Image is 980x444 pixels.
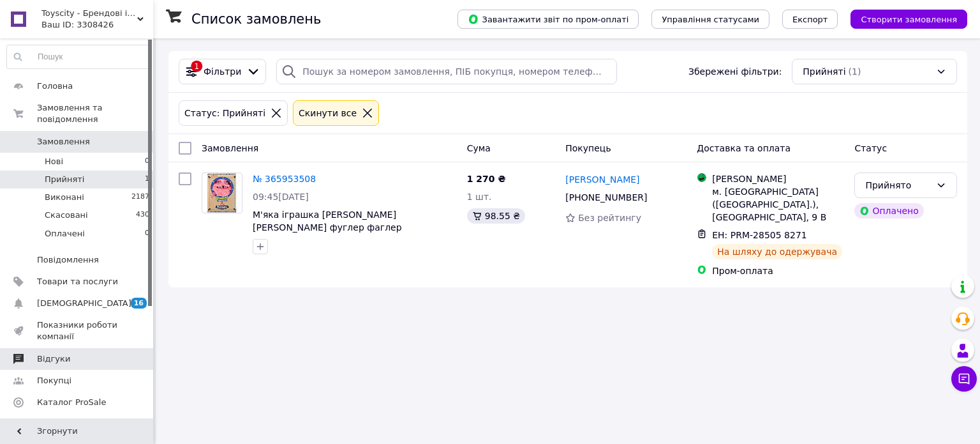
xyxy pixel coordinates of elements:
div: [PHONE_NUMBER] [563,188,650,206]
span: 09:45[DATE] [253,192,309,202]
a: М'яка іграшка [PERSON_NAME] [PERSON_NAME] фуглер фаглер [253,210,402,233]
span: Статус [854,143,887,153]
input: Пошук [7,45,150,68]
span: 0 [145,156,149,167]
span: [DEMOGRAPHIC_DATA] [37,298,131,309]
span: Збережені фільтри: [688,65,782,78]
span: Замовлення та повідомлення [37,102,153,125]
a: [PERSON_NAME] [565,173,639,186]
span: ЕН: PRM-28505 8271 [712,230,806,240]
span: Фільтри [204,65,241,78]
span: Виконані [45,192,84,203]
span: Товари та послуги [37,276,118,287]
span: Повідомлення [37,254,99,266]
div: Статус: Прийняті [182,106,268,120]
span: Прийняті [45,174,84,185]
div: Ваш ID: 3308426 [41,19,153,31]
div: Cкинути все [296,106,359,120]
div: [PERSON_NAME] [712,172,844,185]
button: Завантажити звіт по пром-оплаті [457,10,639,29]
input: Пошук за номером замовлення, ПІБ покупця, номером телефону, Email, номером накладної [276,59,616,84]
span: Cума [467,143,491,153]
div: Пром-оплата [712,264,844,277]
a: Створити замовлення [838,13,967,24]
span: Нові [45,156,63,167]
span: Покупець [565,143,611,153]
span: Замовлення [202,143,258,153]
span: Відгуки [37,353,70,365]
span: Управління статусами [662,15,759,24]
span: Завантажити звіт по пром-оплаті [468,13,628,25]
span: Скасовані [45,210,88,221]
span: Експорт [792,15,828,24]
div: 98.55 ₴ [467,208,525,224]
button: Чат з покупцем [951,366,977,392]
span: Каталог ProSale [37,397,106,408]
button: Експорт [782,10,838,29]
span: Прийняті [803,65,845,78]
span: 1 [145,174,149,185]
span: (1) [849,66,861,77]
span: Доставка та оплата [697,143,791,153]
span: Toyscity - Брендові іграшки [41,8,137,19]
span: 16 [131,298,147,309]
span: Покупці [37,375,71,387]
h1: Список замовлень [191,11,321,27]
img: Фото товару [207,173,237,213]
div: Прийнято [865,178,931,192]
span: Оплачені [45,228,85,240]
span: Головна [37,80,73,92]
a: Фото товару [202,172,242,213]
button: Управління статусами [651,10,769,29]
span: 0 [145,228,149,240]
span: 1 270 ₴ [467,174,506,184]
div: м. [GEOGRAPHIC_DATA] ([GEOGRAPHIC_DATA].), [GEOGRAPHIC_DATA], 9 В [712,185,844,224]
button: Створити замовлення [850,10,967,29]
span: Створити замовлення [861,15,957,24]
div: На шляху до одержувача [712,244,842,259]
span: Показники роботи компанії [37,319,118,342]
span: 430 [136,210,149,221]
div: Оплачено [854,203,923,218]
span: Без рейтингу [578,213,641,223]
span: 2187 [131,192,149,203]
a: № 365953508 [253,174,316,184]
span: 1 шт. [467,192,492,202]
span: Замовлення [37,136,90,148]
